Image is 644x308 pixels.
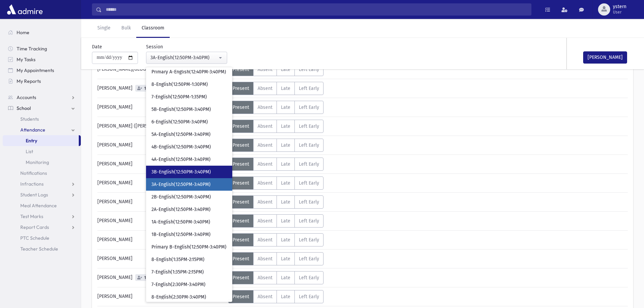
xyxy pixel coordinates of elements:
span: 7-English(1:35PM-2:15PM) [151,269,204,276]
span: Meal Attendance [20,203,57,209]
div: 3A-English(12:50PM-3:40PM) [150,54,217,61]
span: Absent [258,180,272,186]
span: 7-English(2:30PM-3:40PM) [151,281,206,288]
span: 6-English(12:50PM-3:40PM) [151,119,208,125]
span: Late [281,67,290,72]
span: 5B-English(12:50PM-3:40PM) [151,106,211,113]
button: 3A-English(12:50PM-3:40PM) [146,52,227,64]
a: Home [3,27,81,38]
a: My Tasks [3,54,81,65]
a: Infractions [3,179,81,189]
span: Present [233,123,249,129]
div: [PERSON_NAME] [94,139,228,152]
div: [PERSON_NAME][GEOGRAPHIC_DATA] [94,63,228,76]
span: Absent [258,256,272,262]
a: Bulk [116,19,136,38]
span: Notifications [20,170,47,176]
span: Left Early [299,237,319,243]
span: Late [281,161,290,167]
span: Late [281,275,290,281]
span: Present [233,199,249,205]
span: 1 [143,86,147,91]
span: Test Marks [20,213,43,219]
a: List [3,146,81,157]
span: Absent [258,161,272,167]
span: 3A-English(12:50PM-3:40PM) [151,181,211,188]
span: Late [281,199,290,205]
span: Absent [258,275,272,281]
input: Search [102,3,531,16]
div: AttTypes [228,158,324,171]
span: Late [281,104,290,110]
span: My Appointments [17,67,54,73]
div: AttTypes [228,271,324,284]
span: Present [233,256,249,262]
a: Classroom [136,19,170,38]
span: Attendance [20,127,45,133]
div: [PERSON_NAME] ([PERSON_NAME]) [94,120,228,133]
span: Left Early [299,180,319,186]
span: Left Early [299,86,319,91]
span: Present [233,237,249,243]
span: Late [281,180,290,186]
span: 4B-English(12:50PM-3:40PM) [151,144,211,150]
div: AttTypes [228,139,324,152]
span: 2B-English(12:50PM-3:40PM) [151,194,211,200]
span: ystern [613,4,626,9]
a: Report Cards [3,222,81,233]
span: 1A-English(12:50PM-3:40PM) [151,219,210,226]
label: Session [146,43,163,50]
div: [PERSON_NAME] [94,176,228,190]
a: Entry [3,135,79,146]
span: Late [281,256,290,262]
a: Test Marks [3,211,81,222]
span: Present [233,104,249,110]
div: [PERSON_NAME] [94,101,228,114]
span: Absent [258,86,272,91]
span: Late [281,218,290,224]
span: 1 [143,276,147,280]
span: PTC Schedule [20,235,49,241]
span: Present [233,294,249,300]
span: 8-English(1:35PM-2:15PM) [151,256,205,263]
span: 2A-English(12:50PM-3:40PM) [151,206,211,213]
a: My Appointments [3,65,81,76]
span: Absent [258,123,272,129]
div: AttTypes [228,120,324,133]
span: Present [233,142,249,148]
div: AttTypes [228,290,324,303]
span: Monitoring [26,159,49,165]
div: [PERSON_NAME] [94,271,228,284]
span: Late [281,86,290,91]
span: Student Logs [20,192,48,198]
div: AttTypes [228,233,324,246]
div: [PERSON_NAME] [94,195,228,209]
span: Infractions [20,181,44,187]
span: Report Cards [20,224,49,230]
div: [PERSON_NAME] [94,290,228,303]
span: Left Early [299,199,319,205]
span: Left Early [299,161,319,167]
span: Present [233,180,249,186]
div: [PERSON_NAME] [94,233,228,246]
span: Present [233,86,249,91]
span: 5A-English(12:50PM-3:40PM) [151,131,211,138]
span: Left Early [299,123,319,129]
span: My Reports [17,78,41,84]
div: [PERSON_NAME] [94,82,228,95]
a: Single [92,19,116,38]
a: Meal Attendance [3,200,81,211]
span: Present [233,275,249,281]
span: 3B-English(12:50PM-3:40PM) [151,169,211,175]
span: Accounts [17,94,36,100]
a: School [3,103,81,114]
div: AttTypes [228,252,324,265]
span: 7-English(12:50PM-1:35PM) [151,94,207,100]
div: AttTypes [228,101,324,114]
div: [PERSON_NAME] [94,158,228,171]
span: Absent [258,218,272,224]
span: Left Early [299,142,319,148]
span: Time Tracking [17,46,47,52]
span: 8-English(2:30PM-3:40PM) [151,294,206,301]
a: PTC Schedule [3,233,81,243]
